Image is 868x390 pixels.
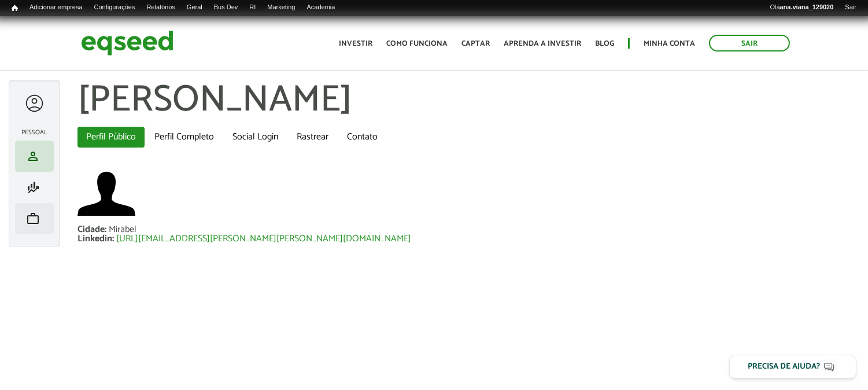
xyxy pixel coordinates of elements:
[224,127,287,148] a: Social Login
[595,40,614,47] a: Blog
[504,40,581,47] a: Aprenda a investir
[12,4,18,12] span: Início
[288,127,337,148] a: Rastrear
[18,149,51,163] a: person
[77,225,109,234] div: Cidade
[15,141,54,172] li: Meu perfil
[141,3,180,12] a: Relatórios
[105,222,106,237] span: :
[261,3,301,12] a: Marketing
[77,80,859,121] h1: [PERSON_NAME]
[181,3,208,12] a: Geral
[116,234,411,244] a: [URL][EMAIL_ADDRESS][PERSON_NAME][PERSON_NAME][DOMAIN_NAME]
[208,3,244,12] a: Bus Dev
[339,40,372,47] a: Investir
[24,93,45,114] a: Expandir menu
[15,172,54,203] li: Minha simulação
[338,127,386,148] a: Contato
[77,165,135,223] img: Foto de Ana Viana
[81,28,173,58] img: EqSeed
[764,3,840,12] a: Oláana.viana_129020
[26,149,40,163] span: person
[839,3,862,12] a: Sair
[77,165,135,223] a: Ver perfil do usuário.
[26,181,40,194] span: finance_mode
[18,212,51,226] a: work
[461,40,490,47] a: Captar
[15,129,54,136] h2: Pessoal
[112,231,114,246] span: :
[18,181,51,194] a: finance_mode
[109,225,136,234] div: Mirabel
[243,3,261,12] a: RI
[77,127,145,148] a: Perfil Público
[88,3,141,12] a: Configurações
[709,35,790,51] a: Sair
[26,212,40,226] span: work
[24,3,88,12] a: Adicionar empresa
[77,234,116,244] div: Linkedin
[146,127,223,148] a: Perfil Completo
[15,203,54,234] li: Meu portfólio
[301,3,341,12] a: Academia
[644,40,695,47] a: Minha conta
[6,3,24,14] a: Início
[780,3,834,10] strong: ana.viana_129020
[386,40,448,47] a: Como funciona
